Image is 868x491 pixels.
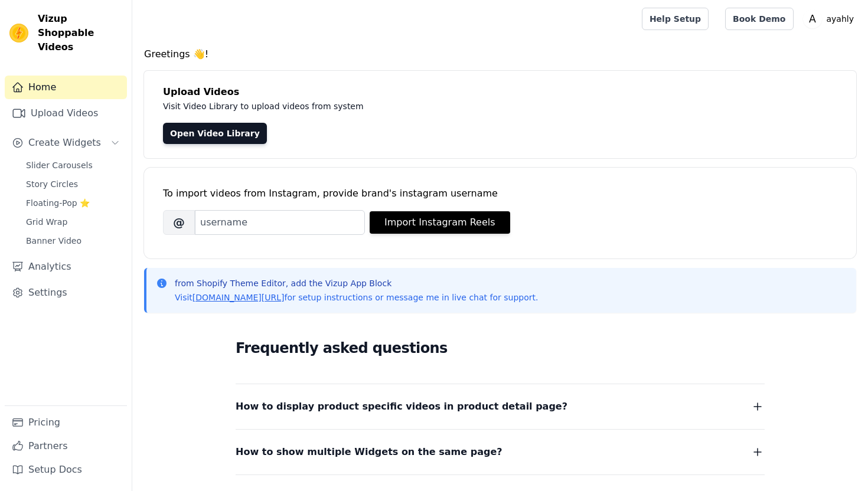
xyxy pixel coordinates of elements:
[803,8,859,30] button: A ayahly
[163,85,837,99] h4: Upload Videos
[822,8,859,30] p: ayahly
[5,458,127,482] a: Setup Docs
[370,211,510,234] button: Import Instagram Reels
[144,47,856,61] h4: Greetings 👋!
[5,76,127,99] a: Home
[9,24,28,42] img: Vizup
[19,157,127,174] a: Slider Carousels
[725,8,793,30] a: Book Demo
[236,444,502,460] span: How to show multiple Widgets on the same page?
[236,444,765,460] button: How to show multiple Widgets on the same page?
[5,102,127,125] a: Upload Videos
[192,293,285,302] a: [DOMAIN_NAME][URL]
[163,186,837,201] div: To import videos from Instagram, provide brand's instagram username
[26,178,78,190] span: Story Circles
[5,411,127,434] a: Pricing
[5,131,127,155] button: Create Widgets
[5,434,127,458] a: Partners
[5,255,127,279] a: Analytics
[809,13,816,25] text: A
[163,99,692,113] p: Visit Video Library to upload videos from system
[28,136,101,150] span: Create Widgets
[163,123,267,144] a: Open Video Library
[19,233,127,249] a: Banner Video
[19,214,127,230] a: Grid Wrap
[175,277,538,289] p: from Shopify Theme Editor, add the Vizup App Block
[236,336,765,360] h2: Frequently asked questions
[175,292,538,303] p: Visit for setup instructions or message me in live chat for support.
[26,216,67,228] span: Grid Wrap
[5,281,127,305] a: Settings
[642,8,709,30] a: Help Setup
[38,12,122,54] span: Vizup Shoppable Videos
[26,159,93,171] span: Slider Carousels
[236,398,567,415] span: How to display product specific videos in product detail page?
[19,195,127,211] a: Floating-Pop ⭐
[195,210,365,235] input: username
[236,398,765,415] button: How to display product specific videos in product detail page?
[19,176,127,192] a: Story Circles
[163,210,195,235] span: @
[26,197,90,209] span: Floating-Pop ⭐
[26,235,81,247] span: Banner Video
